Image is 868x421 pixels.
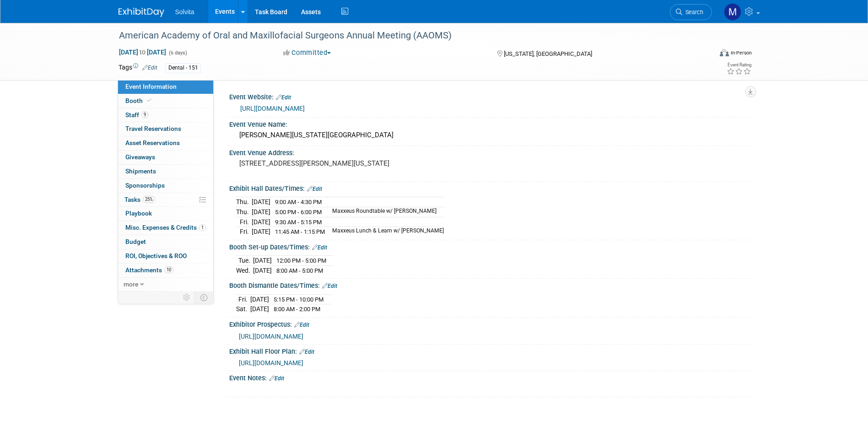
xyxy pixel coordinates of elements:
[504,50,592,57] span: [US_STATE], [GEOGRAPHIC_DATA]
[229,279,750,291] div: Booth Dismantle Dates/Times:
[118,235,213,249] a: Budget
[118,122,213,136] a: Travel Reservations
[236,197,252,207] td: Thu.
[275,228,325,235] span: 11:45 AM - 1:15 PM
[236,304,250,314] td: Sat.
[658,48,752,61] div: Event Format
[294,322,309,328] a: Edit
[125,153,155,161] span: Giveaways
[682,9,703,16] span: Search
[275,209,322,216] span: 5:00 PM - 6:00 PM
[125,139,180,146] span: Asset Reservations
[125,210,152,217] span: Playbook
[727,63,751,67] div: Event Rating
[276,257,326,264] span: 12:00 PM - 5:00 PM
[236,265,253,275] td: Wed.
[299,349,314,355] a: Edit
[118,179,213,193] a: Sponsorships
[252,197,270,207] td: [DATE]
[143,196,155,203] span: 25%
[253,265,272,275] td: [DATE]
[730,49,752,56] div: In-Person
[125,125,181,132] span: Travel Reservations
[724,3,741,21] img: Matthew Burns
[322,283,337,289] a: Edit
[276,94,291,101] a: Edit
[116,27,698,44] div: American Academy of Oral and Maxillofacial Surgeons Annual Meeting (AAOMS)
[119,48,167,56] span: [DATE] [DATE]
[236,207,252,217] td: Thu.
[118,151,213,164] a: Giveaways
[327,227,444,237] td: Maxxeus Lunch & Learn w/ [PERSON_NAME]
[229,345,750,356] div: Exhibit Hall Floor Plan:
[179,291,195,303] td: Personalize Event Tab Strip
[199,224,206,231] span: 1
[253,256,272,266] td: [DATE]
[250,304,269,314] td: [DATE]
[141,111,148,118] span: 9
[236,128,743,142] div: [PERSON_NAME][US_STATE][GEOGRAPHIC_DATA]
[252,217,270,227] td: [DATE]
[670,4,712,20] a: Search
[276,267,323,274] span: 8:00 AM - 5:00 PM
[118,94,213,108] a: Booth
[229,90,750,102] div: Event Website:
[124,196,155,203] span: Tasks
[125,182,165,189] span: Sponsorships
[236,217,252,227] td: Fri.
[236,294,250,304] td: Fri.
[125,252,187,259] span: ROI, Objectives & ROO
[118,136,213,150] a: Asset Reservations
[138,49,147,56] span: to
[125,167,156,175] span: Shipments
[118,207,213,221] a: Playbook
[118,80,213,94] a: Event Information
[239,359,303,367] a: [URL][DOMAIN_NAME]
[252,227,270,237] td: [DATE]
[240,105,305,112] a: [URL][DOMAIN_NAME]
[119,8,164,17] img: ExhibitDay
[327,207,444,217] td: Maxxeus Roundtable w/ [PERSON_NAME]
[312,244,327,251] a: Edit
[229,118,750,129] div: Event Venue Name:
[118,165,213,178] a: Shipments
[125,97,153,104] span: Booth
[118,278,213,291] a: more
[125,266,173,274] span: Attachments
[147,98,151,103] i: Booth reservation complete
[236,227,252,237] td: Fri.
[164,266,173,273] span: 10
[166,63,201,73] div: Dental - 151
[239,333,303,340] a: [URL][DOMAIN_NAME]
[307,186,322,192] a: Edit
[275,199,322,205] span: 9:00 AM - 4:30 PM
[229,182,750,194] div: Exhibit Hall Dates/Times:
[239,159,436,167] pre: [STREET_ADDRESS][PERSON_NAME][US_STATE]
[269,375,284,382] a: Edit
[118,221,213,235] a: Misc. Expenses & Credits1
[194,291,213,303] td: Toggle Event Tabs
[118,264,213,277] a: Attachments10
[275,219,322,226] span: 9:30 AM - 5:15 PM
[125,224,206,231] span: Misc. Expenses & Credits
[274,296,323,303] span: 5:15 PM - 10:00 PM
[118,108,213,122] a: Staff9
[229,146,750,157] div: Event Venue Address:
[720,49,729,56] img: Format-Inperson.png
[280,48,334,58] button: Committed
[274,306,320,313] span: 8:00 AM - 2:00 PM
[229,318,750,329] div: Exhibitor Prospectus:
[229,240,750,252] div: Booth Set-up Dates/Times:
[250,294,269,304] td: [DATE]
[118,193,213,207] a: Tasks25%
[175,8,194,16] span: Solvita
[168,50,187,56] span: (6 days)
[229,371,750,383] div: Event Notes:
[252,207,270,217] td: [DATE]
[125,111,148,119] span: Staff
[124,281,138,288] span: more
[142,65,157,71] a: Edit
[125,238,146,245] span: Budget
